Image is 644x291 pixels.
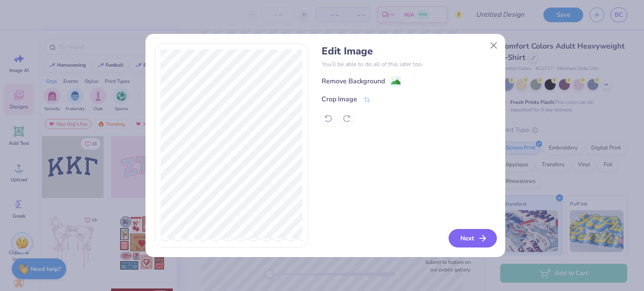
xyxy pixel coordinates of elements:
[486,38,501,54] button: Close
[449,229,497,247] button: Next
[322,60,496,69] p: You’ll be able to do all of this later too.
[322,76,385,86] div: Remove Background
[322,94,357,104] div: Crop Image
[322,45,496,57] h4: Edit Image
